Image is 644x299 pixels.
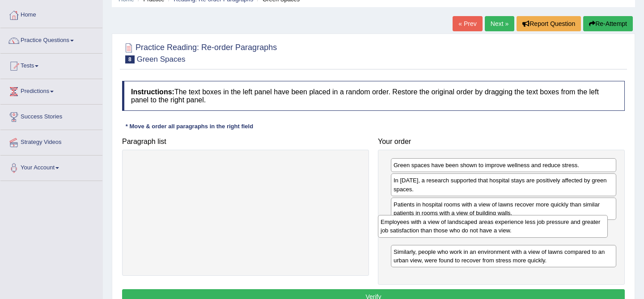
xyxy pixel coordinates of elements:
[391,158,616,172] div: Green spaces have been shown to improve wellness and reduce stress.
[0,130,102,152] a: Strategy Videos
[391,173,616,196] div: In [DATE], a research supported that hospital stays are positively affected by green spaces.
[517,16,581,31] button: Report Question
[125,55,135,63] span: 8
[122,122,257,131] div: * Move & order all paragraphs in the right field
[0,54,102,76] a: Tests
[122,41,277,63] h2: Practice Reading: Re-order Paragraphs
[137,55,186,63] small: Green Spaces
[122,81,625,111] h4: The text boxes in the left panel have been placed in a random order. Restore the original order b...
[391,198,616,220] div: Patients in hospital rooms with a view of lawns recover more quickly than similar patients in roo...
[122,138,369,146] h4: Paragraph list
[378,138,625,146] h4: Your order
[0,3,102,25] a: Home
[0,28,102,51] a: Practice Questions
[0,156,102,178] a: Your Account
[485,16,514,31] a: Next »
[583,16,633,31] button: Re-Attempt
[0,105,102,127] a: Success Stories
[453,16,482,31] a: « Prev
[131,88,174,96] b: Instructions:
[0,79,102,101] a: Predictions
[391,245,616,267] div: Similarly, people who work in an environment with a view of lawns compared to an urban view, were...
[378,215,608,237] div: Employees with a view of landscaped areas experience less job pressure and greater job satisfacti...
